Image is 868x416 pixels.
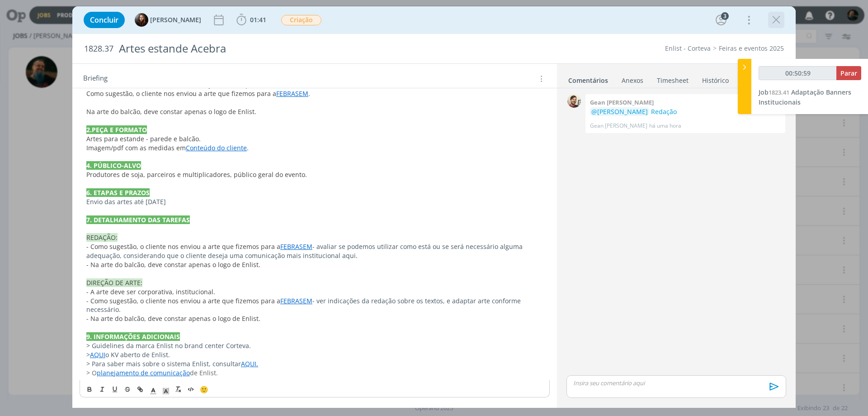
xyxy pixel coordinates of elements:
[590,98,654,106] b: Gean [PERSON_NAME]
[86,125,147,134] strong: 2.PEÇA E FORMATO
[250,15,266,24] span: 01:41
[280,242,312,251] a: FEBRASEM
[281,14,322,26] button: Criação
[84,12,125,28] button: Concluir
[719,44,784,53] a: Feiras e eventos 2025
[280,296,312,305] a: FEBRASEM
[86,287,215,296] span: - A arte deve ser corporativa, institucional.
[97,368,190,377] a: planejamento de comunicação
[86,107,256,116] span: Na arte do balcão, deve constar apenas o logo de Enlist.
[567,94,581,108] img: G
[759,88,851,106] a: Job1823.41Adaptação Banners Institucionais
[86,296,280,305] span: - Como sugestão, o cliente nos enviou a arte que fizemos para a
[150,17,201,23] span: [PERSON_NAME]
[86,215,190,224] strong: 7. DETALHAMENTO DAS TAREFAS
[281,15,321,25] span: Criação
[665,44,711,53] a: Enlist - Corteva
[86,341,543,350] p: > Guidelines da marca Enlist no brand center Corteva.
[86,188,150,197] strong: 6. ETAPAS E PRAZOS
[135,13,201,27] button: E[PERSON_NAME]
[86,242,280,251] span: - Como sugestão, o cliente nos enviou a arte que fizemos para a
[147,384,160,395] span: Cor do Texto
[86,314,260,323] span: - Na arte do balcão, deve constar apenas o logo de Enlist.
[591,107,648,116] span: @[PERSON_NAME]
[72,6,796,408] div: dialog
[356,251,358,260] span: .
[86,170,307,179] span: Produtores de soja, parceiros e multiplicadores, público geral do evento.
[84,44,113,54] span: 1828.37
[190,368,218,377] span: de Enlist.
[86,332,180,341] strong: 9. INFORMAÇÕES ADICIONAIS
[86,296,543,315] p: - ver indicações da redação sobre os textos, e adaptar arte conforme necessário
[115,38,489,60] div: Artes estande Acebra
[86,350,543,359] p: > o KV aberto de Enlist.
[86,260,260,269] span: - Na arte do balcão, deve constar apenas o logo de Enlist.
[840,69,857,77] span: Parar
[86,242,543,260] p: - avaliar se podemos utilizar como está ou se será necessário alguma adequação, considerando que ...
[590,122,647,130] p: Gean [PERSON_NAME]
[721,12,729,20] div: 3
[568,72,609,85] a: Comentários
[702,72,729,85] a: Histórico
[656,72,689,85] a: Timesheet
[86,368,97,377] span: > O
[83,73,108,85] span: Briefing
[651,107,677,116] a: Redação
[247,143,249,152] span: .
[119,305,121,314] span: .
[86,233,118,242] span: REDAÇÃO:
[86,359,543,368] p: > Para saber mais sobre o sistema Enlist, consultar
[86,134,201,143] span: Artes para estande - parede e balcão.
[86,89,276,98] span: Como sugestão, o cliente nos enviou a arte que fizemos para a
[90,350,105,359] a: AQUI
[308,89,310,98] span: .
[86,161,141,170] strong: 4. PÚBLICO-ALVO
[241,359,258,368] a: AQUI.
[86,197,543,206] p: Envio das artes até [DATE]
[200,385,208,394] span: 🙂
[769,88,789,96] span: 1823.41
[836,66,861,80] button: Parar
[276,89,308,98] a: FEBRASEM
[198,384,210,395] button: 🙂
[234,13,269,27] button: 01:41
[622,76,643,85] div: Anexos
[160,384,172,395] span: Cor de Fundo
[649,122,681,130] span: há uma hora
[86,143,186,152] span: Imagem/pdf com as medidas em
[714,13,728,27] button: 3
[759,88,851,106] span: Adaptação Banners Institucionais
[90,16,118,24] span: Concluir
[135,13,148,27] img: E
[86,278,142,287] span: DIREÇÃO DE ARTE:
[186,143,247,152] a: Conteúdo do cliente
